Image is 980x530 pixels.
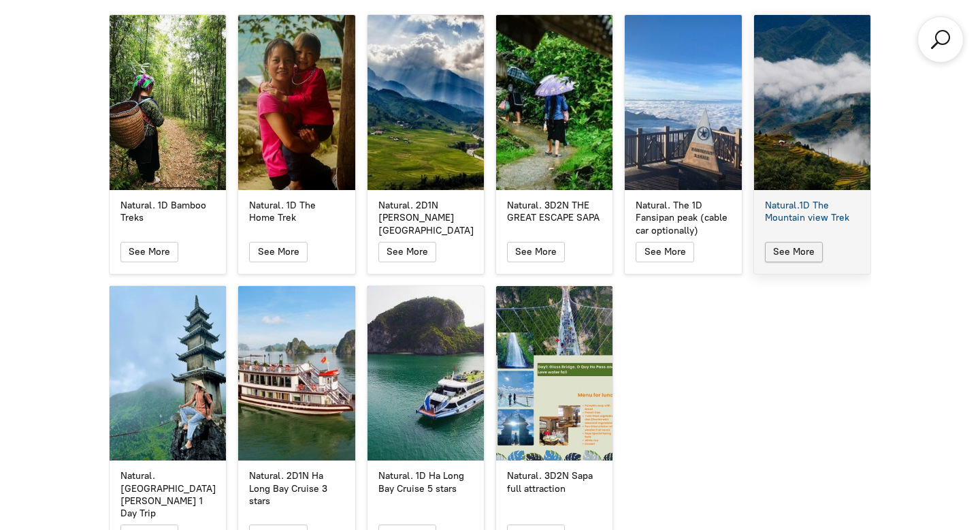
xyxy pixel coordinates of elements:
div: Natural. 3D2N THE GREAT ESCAPE SAPA [507,200,602,224]
a: Natural. 1D Ha Long Bay Cruise 5 stars [367,286,484,461]
a: Natural. The 1D Fansipan peak (cable car optionally) [625,200,741,237]
button: See More [765,242,823,262]
a: Natural. 1D The Home Trek [238,15,355,190]
div: Natural. [GEOGRAPHIC_DATA][PERSON_NAME] 1 Day Trip [120,470,215,520]
span: See More [387,246,428,258]
div: Natural. 2D1N Ha Long Bay Cruise 3 stars [249,470,344,508]
button: See More [378,242,436,262]
button: See More [249,242,307,262]
a: Natural. 3D2N Sapa full attraction [496,470,612,495]
a: Natural. 2D1N Muong Hoa Valley [367,15,484,190]
a: Natural. 1D Bamboo Treks [110,200,226,224]
a: Natural. 2D1N Ha Long Bay Cruise 3 stars [238,470,355,508]
div: Natural. 1D The Home Trek [249,200,344,224]
button: See More [120,242,178,262]
span: See More [258,246,299,258]
span: See More [773,246,815,258]
button: See More [636,242,693,262]
div: Natural. The 1D Fansipan peak (cable car optionally) [636,200,730,237]
a: Natural. 2D1N [PERSON_NAME][GEOGRAPHIC_DATA] [367,200,484,237]
span: See More [129,246,170,258]
a: Natural. 1D Bamboo Treks [110,15,226,190]
a: Natural.1D The Mountain view Trek [754,200,870,224]
a: Natural. 2D1N Ha Long Bay Cruise 3 stars [238,286,355,461]
a: Natural. 1D The Home Trek [238,200,355,224]
a: Natural. [GEOGRAPHIC_DATA][PERSON_NAME] 1 Day Trip [110,470,226,520]
a: Natural. 3D2N THE GREAT ESCAPE SAPA [496,200,612,224]
a: Search products [928,27,953,52]
a: Natural.1D The Mountain view Trek [754,15,870,190]
div: Natural. 2D1N [PERSON_NAME][GEOGRAPHIC_DATA] [378,200,473,237]
a: Natural. Ninh Binh 1 Day Trip [110,286,226,461]
a: Natural. 3D2N THE GREAT ESCAPE SAPA [496,15,612,190]
span: See More [644,246,686,258]
div: Natural. 1D Bamboo Treks [120,200,215,224]
a: Natural. 1D Ha Long Bay Cruise 5 stars [367,470,484,495]
a: Natural. The 1D Fansipan peak (cable car optionally) [625,15,741,190]
a: Natural. 3D2N Sapa full attraction [496,286,612,461]
button: See More [507,242,565,262]
div: Natural. 3D2N Sapa full attraction [507,470,602,495]
span: See More [515,246,557,258]
div: Natural. 1D Ha Long Bay Cruise 5 stars [378,470,473,495]
div: Natural.1D The Mountain view Trek [765,200,860,224]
